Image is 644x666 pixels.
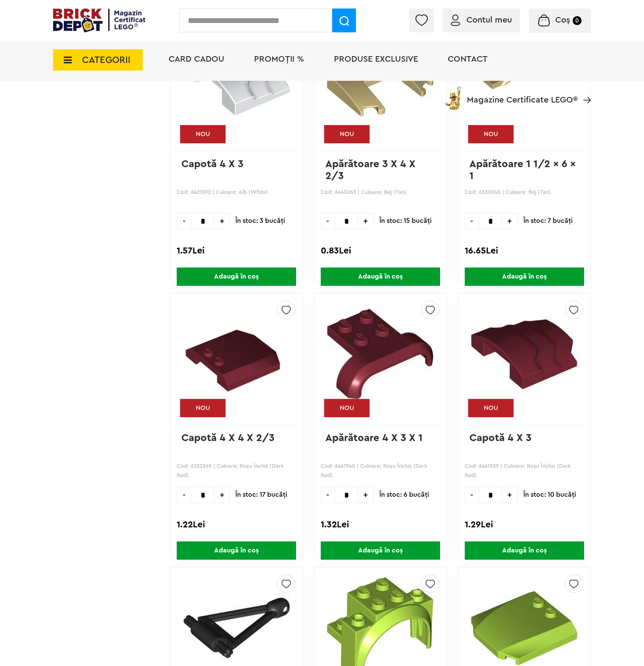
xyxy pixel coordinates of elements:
a: Adaugă în coș [171,268,302,286]
a: Contact [448,55,488,63]
span: - [177,213,191,229]
img: Apărătoare 4 X 3 X 1 [325,301,435,407]
span: În stoc: 6 bucăţi [379,487,429,503]
p: Cod: 6421592 | Culoare: Alb (White) [177,188,296,207]
p: Cod: 6443063 | Culoare: Bej (Tan) [321,188,440,207]
small: 0 [573,16,582,25]
span: - [465,213,479,229]
span: + [502,487,518,503]
span: În stoc: 15 bucăţi [379,213,432,229]
div: NOU [324,125,370,143]
div: 1.22Lei [177,519,296,530]
p: Cod: 6461940 | Culoare: Roşu Închis (Dark Red) [321,461,440,481]
a: Adaugă în coș [459,541,590,560]
span: În stoc: 17 bucăţi [235,487,287,503]
p: Cod: 6252369 | Culoare: Roşu Închis (Dark Red) [177,461,296,481]
span: - [465,487,479,503]
a: Adaugă în coș [315,268,446,286]
a: Capotă 4 X 3 [181,159,243,169]
p: Cod: 6461939 | Culoare: Roşu Închis (Dark Red) [465,461,584,481]
a: Produse exclusive [334,55,418,63]
span: Adaugă în coș [177,268,296,286]
div: NOU [180,399,226,417]
span: - [321,487,335,503]
a: Capotă 4 X 3 [469,433,531,443]
span: Adaugă în coș [321,541,440,560]
span: Adaugă în coș [177,541,296,560]
div: NOU [468,125,514,143]
span: CATEGORII [82,55,130,65]
span: - [321,213,335,229]
span: + [358,487,374,503]
a: Adaugă în coș [171,541,302,560]
div: NOU [468,399,514,417]
a: Contul meu [451,16,512,24]
span: Adaugă în coș [465,541,584,560]
a: Apărătoare 4 X 3 X 1 [325,433,423,443]
span: În stoc: 7 bucăţi [523,213,573,229]
div: 1.29Lei [465,519,584,530]
span: În stoc: 10 bucăţi [523,487,576,503]
span: + [502,213,518,229]
a: Apărătoare 1 1/2 x 6 x 1 [469,159,579,181]
img: Capotă 4 X 3 [469,301,579,407]
div: 0.83Lei [321,245,440,256]
img: Capotă 4 X 4 X 2/3 [181,301,291,407]
span: + [214,487,230,503]
span: Adaugă în coș [465,268,584,286]
a: Magazine Certificate LEGO® [578,85,591,93]
p: Cod: 6530045 | Culoare: Bej (Tan) [465,188,584,207]
span: + [358,213,374,229]
span: Contul meu [466,16,512,24]
div: 16.65Lei [465,245,584,256]
span: În stoc: 3 bucăţi [235,213,285,229]
div: NOU [324,399,370,417]
span: Adaugă în coș [321,268,440,286]
div: 1.57Lei [177,245,296,256]
a: PROMOȚII % [254,55,304,63]
div: NOU [180,125,226,143]
a: Adaugă în coș [459,268,590,286]
span: - [177,487,191,503]
a: Card Cadou [169,55,224,63]
a: Capotă 4 X 4 X 2/3 [181,433,274,443]
span: Coș [555,16,570,24]
div: 1.32Lei [321,519,440,530]
a: Apărătoare 3 X 4 X 2/3 [325,159,418,181]
span: + [214,213,230,229]
a: Adaugă în coș [315,541,446,560]
span: Magazine Certificate LEGO® [467,85,578,104]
